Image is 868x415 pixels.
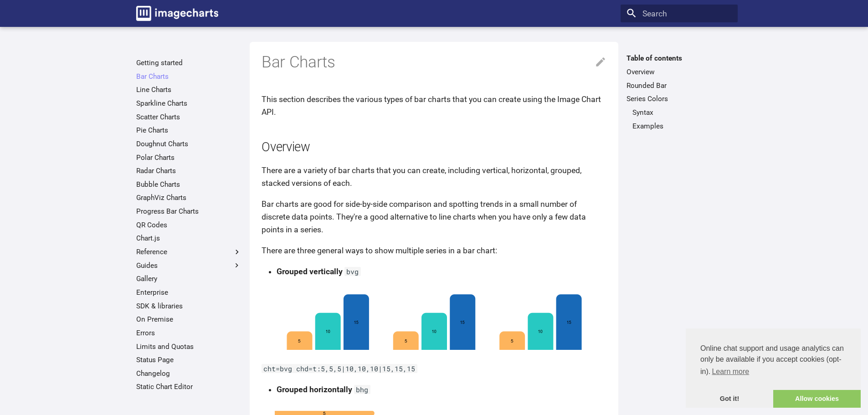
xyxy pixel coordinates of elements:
[344,267,361,276] code: bvg
[136,261,241,270] label: Guides
[710,365,750,379] a: learn more about cookies
[262,93,606,118] p: This section describes the various types of bar charts that you can create using the Image Chart ...
[627,94,732,103] a: Series Colors
[136,342,241,351] a: Limits and Quotas
[136,85,241,94] a: Line Charts
[621,5,738,23] input: Search
[136,247,241,256] label: Reference
[136,220,241,230] a: QR Codes
[700,343,846,379] span: Online chat support and usage analytics can only be available if you accept cookies (opt-in).
[686,328,861,408] div: cookieconsent
[627,108,732,131] nav: Series Colors
[136,126,241,135] a: Pie Charts
[262,164,606,190] p: There are a variety of bar charts that you can create, including vertical, horizontal, grouped, s...
[275,286,594,354] img: chart
[136,355,241,364] a: Status Page
[627,81,732,90] a: Rounded Bar
[277,385,352,394] strong: Grouped horizontally
[136,139,241,149] a: Doughnut Charts
[277,267,343,276] strong: Grouped vertically
[627,67,732,77] a: Overview
[136,382,241,391] a: Static Chart Editor
[136,328,241,338] a: Errors
[136,153,241,162] a: Polar Charts
[136,302,241,311] a: SDK & libraries
[136,166,241,175] a: Radar Charts
[262,138,606,156] h2: Overview
[136,315,241,324] a: On Premise
[136,99,241,108] a: Sparkline Charts
[632,108,732,117] a: Syntax
[773,390,861,408] a: allow cookies
[136,193,241,202] a: GraphViz Charts
[262,198,606,236] p: Bar charts are good for side-by-side comparison and spotting trends in a small number of discrete...
[621,54,738,130] nav: Table of contents
[686,390,773,408] a: dismiss cookie message
[136,274,241,283] a: Gallery
[136,234,241,243] a: Chart.js
[262,244,606,257] p: There are three general ways to show multiple series in a bar chart:
[621,54,738,63] label: Table of contents
[136,180,241,189] a: Bubble Charts
[354,385,370,394] code: bhg
[136,6,218,21] img: logo
[136,369,241,378] a: Changelog
[136,113,241,122] a: Scatter Charts
[132,2,222,25] a: Image-Charts documentation
[136,207,241,216] a: Progress Bar Charts
[262,364,417,373] code: cht=bvg chd=t:5,5,5|10,10,10|15,15,15
[262,52,606,73] h1: Bar Charts
[136,58,241,67] a: Getting started
[632,122,732,131] a: Examples
[136,288,241,297] a: Enterprise
[136,72,241,81] a: Bar Charts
